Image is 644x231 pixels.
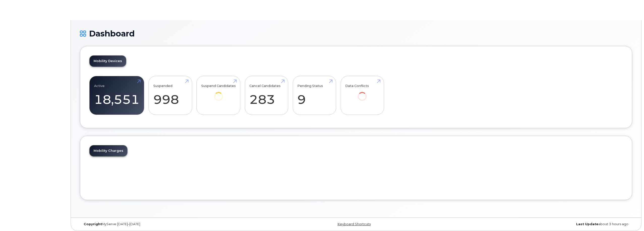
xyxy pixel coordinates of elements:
div: MyServe [DATE]–[DATE] [80,222,264,226]
a: Suspend Candidates [201,79,236,108]
strong: Copyright [84,222,102,226]
a: Data Conflicts [345,79,379,108]
div: about 3 hours ago [448,222,632,226]
h1: Dashboard [80,29,632,38]
a: Mobility Devices [90,56,126,67]
strong: Last Update [576,222,598,226]
a: Suspended 998 [153,79,187,112]
a: Mobility Charges [90,145,127,156]
a: Pending Status 9 [297,79,331,112]
a: Keyboard Shortcuts [338,222,371,226]
a: Cancel Candidates 283 [249,79,283,112]
a: Active 18,551 [94,79,139,112]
